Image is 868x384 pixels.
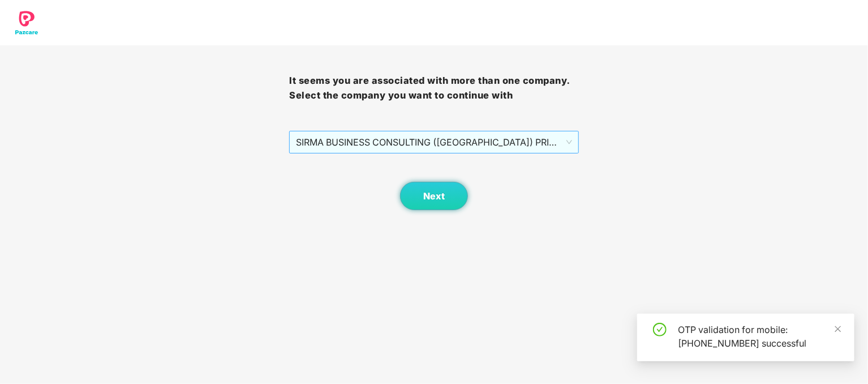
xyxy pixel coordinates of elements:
[678,323,841,350] div: OTP validation for mobile: [PHONE_NUMBER] successful
[653,323,667,336] span: check-circle
[423,191,445,202] span: Next
[296,131,571,153] span: SIRMA BUSINESS CONSULTING ([GEOGRAPHIC_DATA]) PRIVATE LIMITED - SBC0024 - ADMIN
[289,74,578,103] h3: It seems you are associated with more than one company. Select the company you want to continue with
[400,182,468,210] button: Next
[834,325,842,333] span: close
